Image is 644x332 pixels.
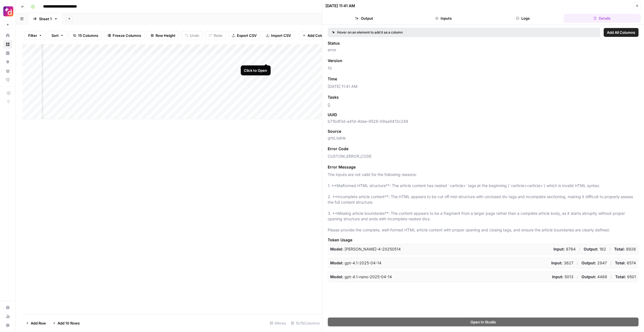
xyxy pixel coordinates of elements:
span: Undo [190,33,199,38]
span: Export CSV [237,33,257,38]
a: Settings [3,303,12,312]
span: CUSTOM_ERROR_CODE [328,154,639,159]
span: Token Usage [328,237,639,243]
button: Row Height [147,31,179,40]
span: Open In Studio [470,319,496,325]
p: / [577,260,578,266]
span: Version [328,58,343,63]
p: / [609,246,611,252]
button: Workspace: Dialpad [3,4,12,18]
span: Error Message [328,164,356,170]
button: Redo [205,31,226,40]
span: UUID [328,112,337,118]
span: Add All Columns [607,30,635,35]
button: Undo [181,31,203,40]
strong: Model: [330,247,344,251]
button: Add 10 Rows [49,319,83,328]
button: Filter [25,31,46,40]
span: Row Height [156,33,175,38]
p: 3627 [551,260,573,266]
button: Add All Columns [604,28,638,37]
a: Browse [3,40,12,49]
button: Inputs [405,14,482,23]
button: Output [326,14,403,23]
strong: Output: [581,274,596,279]
div: 15/15 Columns [289,319,322,328]
p: 162 [584,246,606,252]
strong: Output: [584,247,598,251]
a: Usage [3,312,12,321]
a: Home [3,31,12,40]
span: grid_table [328,135,639,141]
span: The inputs are not valid for the following reasons: 1. **Malformed HTML structure**: The article ... [328,172,639,233]
span: b71bdf3d-a41d-4dae-9528-09aa9413c249 [328,119,639,124]
span: Time [328,76,337,82]
strong: Model: [330,261,344,265]
div: Hover on an element to add it as a column [332,30,500,35]
span: Redo [214,33,223,38]
p: 8926 [614,246,636,252]
a: Insights [3,49,12,58]
strong: Input: [552,274,563,279]
button: Details [563,14,641,23]
button: Logs [484,14,562,23]
p: 2947 [581,260,607,266]
strong: Input: [554,247,565,251]
span: Sort [51,33,59,38]
img: Dialpad Logo [3,6,13,16]
p: / [611,274,612,280]
div: [DATE] 11:41 AM [326,3,355,9]
span: Add 10 Rows [58,320,80,326]
button: Help + Support [3,321,12,330]
strong: Total: [614,247,625,251]
a: Flightpath [3,75,12,84]
p: / [579,246,580,252]
span: Add Column [307,33,329,38]
div: 6 Rows [268,319,289,328]
button: Add Row [22,319,49,328]
span: 10 [328,65,639,71]
button: Export CSV [228,31,260,40]
span: Status [328,40,340,46]
a: Your Data [3,67,12,75]
button: Open In Studio [328,318,639,326]
span: Tasks [328,95,339,100]
strong: Input: [551,261,563,265]
p: claude-sonnet-4-20250514 [330,246,401,252]
button: Freeze Columns [104,31,145,40]
a: 0 [328,102,330,107]
strong: Total: [615,274,626,279]
p: gpt-4.1-2025-04-14 [330,260,382,266]
p: gpt-4.1-nano-2025-04-14 [330,274,392,280]
span: Filter [28,33,37,38]
p: / [610,260,612,266]
p: / [577,274,578,280]
span: Add Row [31,320,46,326]
button: Add Column [299,31,332,40]
span: [DATE] 11:41 AM [328,84,639,89]
button: Import CSV [262,31,294,40]
p: 4488 [581,274,607,280]
p: 9501 [615,274,636,280]
span: Import CSV [271,33,291,38]
strong: Model: [330,274,344,279]
a: Opportunities [3,58,12,67]
span: Source [328,129,342,134]
p: 5013 [552,274,573,280]
p: 8764 [554,246,576,252]
a: Sheet 1 [28,13,63,24]
span: error [328,47,639,53]
span: 15 Columns [78,33,98,38]
button: 15 Columns [69,31,102,40]
button: Sort [48,31,67,40]
div: Click to Open [244,68,267,73]
span: Error Code [328,146,349,152]
p: 6574 [615,260,636,266]
strong: Total: [615,261,626,265]
div: Sheet 1 [39,16,52,22]
strong: Output: [581,261,596,265]
span: Freeze Columns [113,33,141,38]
